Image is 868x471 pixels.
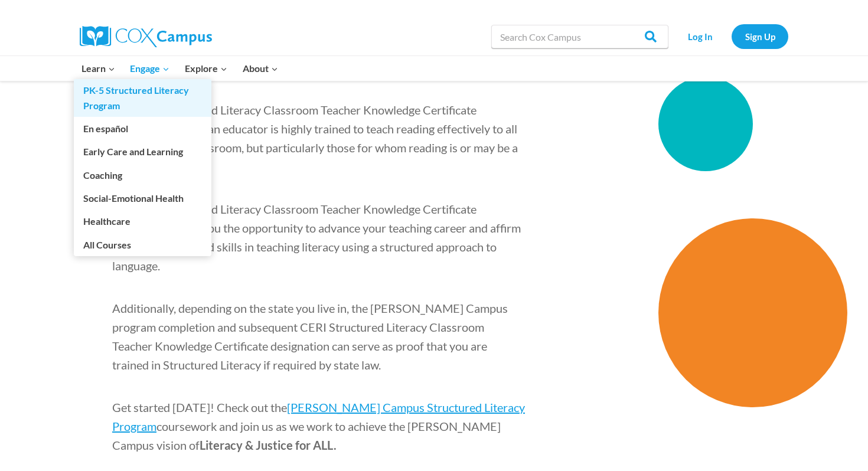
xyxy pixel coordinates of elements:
[112,400,287,414] span: Get started [DATE]! Check out the
[74,210,211,233] a: Healthcare
[74,56,123,81] button: Child menu of Learn
[74,117,211,140] a: En español
[74,79,211,117] a: PK-5 Structured Literacy Program
[177,56,235,81] button: Child menu of Explore
[674,24,788,48] nav: Secondary Navigation
[491,25,668,48] input: Search Cox Campus
[674,24,726,48] a: Log In
[80,26,212,47] img: Cox Campus
[112,419,501,452] span: coursework and join us as we work to achieve the [PERSON_NAME] Campus vision of
[112,400,525,433] a: [PERSON_NAME] Campus Structured Literacy Program
[74,187,211,210] a: Social-Emotional Health
[732,24,788,48] a: Sign Up
[235,56,286,81] button: Child menu of About
[74,233,211,256] a: All Courses
[74,56,285,81] nav: Primary Navigation
[200,438,337,452] span: Literacy & Justice for ALL.
[112,301,508,372] span: Additionally, depending on the state you live in, the [PERSON_NAME] Campus program completion and...
[112,202,521,273] span: The CERI Structured Literacy Classroom Teacher Knowledge Certificate designation gives you the op...
[123,56,178,81] button: Child menu of Engage
[74,163,211,186] a: Coaching
[112,103,518,174] span: The CERI Structured Literacy Classroom Teacher Knowledge Certificate demonstrates that an educato...
[74,140,211,163] a: Early Care and Learning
